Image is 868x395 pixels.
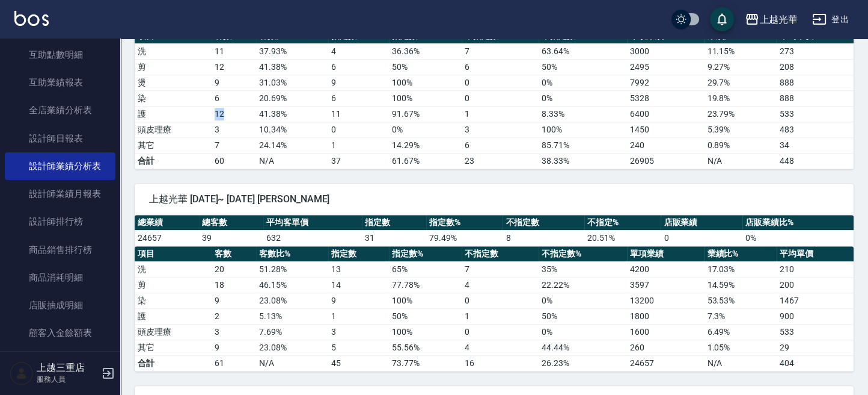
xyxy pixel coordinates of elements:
[627,246,704,262] th: 單項業績
[135,308,212,324] td: 護
[704,355,776,371] td: N/A
[389,75,461,90] td: 100 %
[328,261,389,277] td: 13
[5,180,115,208] a: 設計師業績月報表
[777,122,854,137] td: 483
[263,230,362,246] td: 632
[256,324,328,340] td: 7.69 %
[777,293,854,308] td: 1467
[627,308,704,324] td: 1800
[777,324,854,340] td: 533
[5,69,115,96] a: 互助業績報表
[328,43,389,59] td: 4
[328,153,389,169] td: 37
[37,362,98,374] h5: 上越三重店
[777,308,854,324] td: 900
[742,230,854,246] td: 0 %
[704,324,776,340] td: 6.49 %
[539,340,628,355] td: 44.44 %
[462,308,539,324] td: 1
[704,261,776,277] td: 17.03 %
[212,246,256,262] th: 客數
[462,75,539,90] td: 0
[5,291,115,319] a: 店販抽成明細
[328,324,389,340] td: 3
[777,355,854,371] td: 404
[389,122,461,137] td: 0 %
[5,152,115,180] a: 設計師業績分析表
[5,347,115,375] a: 每日非現金明細
[627,106,704,122] td: 6400
[704,153,776,169] td: N/A
[135,340,212,355] td: 其它
[389,308,461,324] td: 50 %
[199,230,263,246] td: 39
[426,215,503,231] th: 指定數%
[5,208,115,235] a: 設計師排行榜
[328,355,389,371] td: 45
[149,193,839,205] span: 上越光華 [DATE]~ [DATE] [PERSON_NAME]
[328,106,389,122] td: 11
[135,355,212,371] td: 合計
[256,261,328,277] td: 51.28 %
[627,122,704,137] td: 1450
[256,293,328,308] td: 23.08 %
[462,59,539,75] td: 6
[256,75,328,90] td: 31.03 %
[212,355,256,371] td: 61
[704,43,776,59] td: 11.15 %
[256,277,328,293] td: 46.15 %
[539,75,628,90] td: 0 %
[627,153,704,169] td: 26905
[627,59,704,75] td: 2495
[539,308,628,324] td: 50 %
[135,293,212,308] td: 染
[627,261,704,277] td: 4200
[462,43,539,59] td: 7
[212,308,256,324] td: 2
[212,293,256,308] td: 9
[704,90,776,106] td: 19.8 %
[212,106,256,122] td: 12
[389,106,461,122] td: 91.67 %
[777,277,854,293] td: 200
[661,215,742,231] th: 店販業績
[389,277,461,293] td: 77.78 %
[584,215,661,231] th: 不指定%
[462,277,539,293] td: 4
[462,261,539,277] td: 7
[627,43,704,59] td: 3000
[5,125,115,152] a: 設計師日報表
[777,246,854,262] th: 平均單價
[135,106,212,122] td: 護
[256,90,328,106] td: 20.69 %
[777,59,854,75] td: 208
[212,340,256,355] td: 9
[328,308,389,324] td: 1
[135,230,199,246] td: 24657
[710,7,734,31] button: save
[212,277,256,293] td: 18
[777,137,854,153] td: 34
[704,293,776,308] td: 53.53 %
[627,277,704,293] td: 3597
[539,122,628,137] td: 100 %
[777,340,854,355] td: 29
[462,293,539,308] td: 0
[212,75,256,90] td: 9
[539,43,628,59] td: 63.64 %
[539,137,628,153] td: 85.71 %
[539,324,628,340] td: 0 %
[704,340,776,355] td: 1.05 %
[256,137,328,153] td: 24.14 %
[362,230,426,246] td: 31
[462,153,539,169] td: 23
[539,355,628,371] td: 26.23%
[584,230,661,246] td: 20.51 %
[389,43,461,59] td: 36.36 %
[661,230,742,246] td: 0
[14,11,49,26] img: Logo
[539,293,628,308] td: 0 %
[212,137,256,153] td: 7
[389,59,461,75] td: 50 %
